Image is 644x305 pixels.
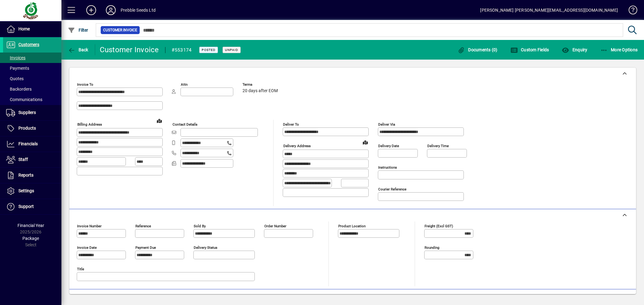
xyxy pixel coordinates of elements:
[194,245,217,250] mat-label: Delivery status
[135,224,151,228] mat-label: Reference
[560,44,589,55] button: Enquiry
[3,73,61,84] a: Quotes
[6,76,24,81] span: Quotes
[68,28,88,33] span: Filter
[6,97,42,102] span: Communications
[18,126,36,131] span: Products
[61,44,95,55] app-page-header-button: Back
[18,157,28,162] span: Staff
[6,55,25,60] span: Invoices
[194,224,206,228] mat-label: Sold by
[378,165,397,170] mat-label: Instructions
[425,224,453,228] mat-label: Freight (excl GST)
[3,199,61,214] a: Support
[77,267,84,271] mat-label: Title
[181,82,188,87] mat-label: Attn
[3,22,61,37] a: Home
[378,187,406,191] mat-label: Courier Reference
[77,82,93,87] mat-label: Invoice To
[3,168,61,183] a: Reports
[624,1,636,21] a: Knowledge Base
[18,26,30,31] span: Home
[338,224,366,228] mat-label: Product location
[510,47,549,52] span: Custom Fields
[3,63,61,73] a: Payments
[121,5,156,15] div: Prebble Seeds Ltd
[456,44,499,55] button: Documents (0)
[18,204,34,209] span: Support
[283,122,299,127] mat-label: Deliver To
[103,27,137,33] span: Customer Invoice
[3,94,61,105] a: Communications
[17,223,44,228] span: Financial Year
[18,42,39,47] span: Customers
[6,66,29,71] span: Payments
[242,83,279,87] span: Terms
[600,47,638,52] span: More Options
[599,44,639,55] button: More Options
[3,183,61,199] a: Settings
[22,236,39,241] span: Package
[77,224,102,228] mat-label: Invoice number
[427,144,449,148] mat-label: Delivery time
[172,45,192,55] div: #553174
[360,137,370,147] a: View on map
[425,245,439,250] mat-label: Rounding
[225,48,238,52] span: Unpaid
[242,88,278,93] span: 20 days after EOM
[458,47,498,52] span: Documents (0)
[154,116,164,126] a: View on map
[480,5,618,15] div: [PERSON_NAME] [PERSON_NAME][EMAIL_ADDRESS][DOMAIN_NAME]
[562,47,587,52] span: Enquiry
[135,245,156,250] mat-label: Payment due
[77,245,97,250] mat-label: Invoice date
[68,47,88,52] span: Back
[509,44,551,55] button: Custom Fields
[101,5,121,16] button: Profile
[378,122,395,127] mat-label: Deliver via
[3,136,61,152] a: Financials
[18,141,38,146] span: Financials
[3,84,61,94] a: Backorders
[378,144,399,148] mat-label: Delivery date
[264,224,286,228] mat-label: Order number
[18,188,34,193] span: Settings
[3,53,61,63] a: Invoices
[3,105,61,120] a: Suppliers
[66,25,90,36] button: Filter
[6,87,32,92] span: Backorders
[66,44,90,55] button: Back
[3,121,61,136] a: Products
[18,173,33,178] span: Reports
[202,48,215,52] span: Posted
[100,45,159,55] div: Customer Invoice
[18,110,36,115] span: Suppliers
[81,5,101,16] button: Add
[3,152,61,167] a: Staff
